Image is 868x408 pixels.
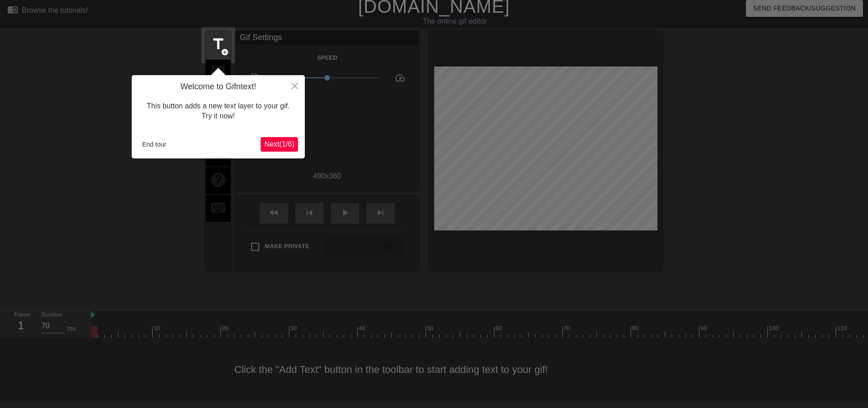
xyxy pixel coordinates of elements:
[264,140,294,148] span: Next ( 1 / 6 )
[261,137,298,152] button: Next
[139,138,170,151] button: End tour
[139,82,298,92] h4: Welcome to Gifntext!
[285,75,305,96] button: Close
[139,92,298,131] div: This button adds a new text layer to your gif. Try it now!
